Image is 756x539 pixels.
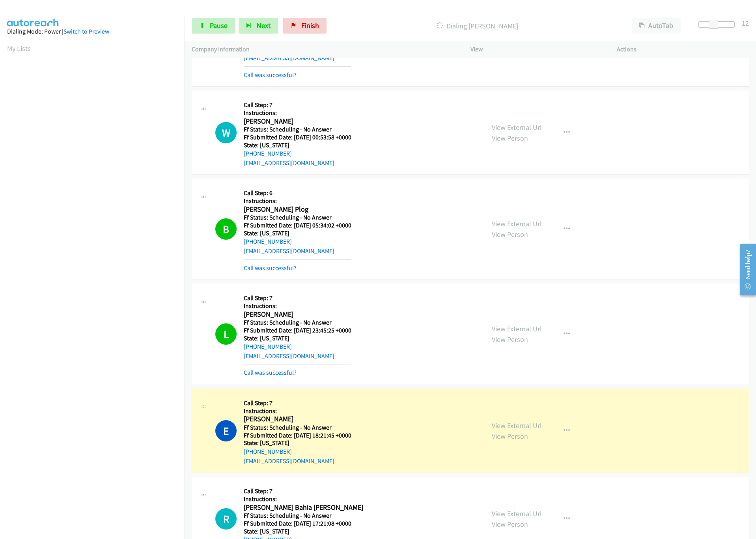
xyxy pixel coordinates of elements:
[492,133,528,143] a: View Person
[244,512,363,520] h5: Ff Status: Scheduling - No Answer
[301,21,319,30] span: Finish
[283,18,327,34] a: Finish
[244,205,351,214] h2: [PERSON_NAME] Plog
[244,352,334,360] a: [EMAIL_ADDRESS][DOMAIN_NAME]
[244,54,334,62] a: [EMAIL_ADDRESS][DOMAIN_NAME]
[192,18,235,34] a: Pause
[215,508,237,530] div: The call is yet to be attempted
[492,421,542,430] a: View External Url
[492,335,528,344] a: View Person
[244,238,292,245] a: [PHONE_NUMBER]
[244,319,351,327] h5: Ff Status: Scheduling - No Answer
[244,264,297,272] a: Call was successful?
[244,432,351,439] h5: Ff Submitted Date: [DATE] 18:21:45 +0000
[244,71,297,79] a: Call was successful?
[244,150,292,157] a: [PHONE_NUMBER]
[244,189,351,197] h5: Call Step: 6
[215,218,237,240] h1: B
[244,117,351,126] h2: [PERSON_NAME]
[257,21,271,30] span: Next
[244,229,351,237] h5: State: [US_STATE]
[215,420,237,441] h1: E
[244,424,351,432] h5: Ff Status: Scheduling - No Answer
[210,21,228,30] span: Pause
[492,432,528,441] a: View Person
[244,327,351,334] h5: Ff Submitted Date: [DATE] 23:45:25 +0000
[244,495,363,503] h5: Instructions:
[244,369,297,376] a: Call was successful?
[215,122,237,143] h1: W
[244,197,351,205] h5: Instructions:
[244,503,363,512] h2: [PERSON_NAME] Bahia [PERSON_NAME]
[244,109,351,117] h5: Instructions:
[244,294,351,302] h5: Call Step: 7
[244,407,351,415] h5: Instructions:
[734,238,756,301] iframe: Resource Center
[742,18,749,28] div: 12
[244,343,292,350] a: [PHONE_NUMBER]
[492,123,542,132] a: View External Url
[192,45,456,54] p: Company Information
[244,448,292,455] a: [PHONE_NUMBER]
[244,126,351,133] h5: Ff Status: Scheduling - No Answer
[7,44,31,53] a: My Lists
[617,45,749,54] p: Actions
[244,141,351,149] h5: State: [US_STATE]
[244,415,351,424] h2: [PERSON_NAME]
[244,101,351,109] h5: Call Step: 7
[244,457,334,465] a: [EMAIL_ADDRESS][DOMAIN_NAME]
[632,18,681,34] button: AutoTab
[337,21,618,31] p: Dialing [PERSON_NAME]
[215,508,237,530] h1: R
[492,520,528,529] a: View Person
[244,302,351,310] h5: Instructions:
[244,247,334,255] a: [EMAIL_ADDRESS][DOMAIN_NAME]
[492,509,542,518] a: View External Url
[244,214,351,222] h5: Ff Status: Scheduling - No Answer
[244,528,363,535] h5: State: [US_STATE]
[244,399,351,407] h5: Call Step: 7
[239,18,278,34] button: Next
[244,439,351,447] h5: State: [US_STATE]
[244,520,363,528] h5: Ff Submitted Date: [DATE] 17:21:08 +0000
[7,27,177,36] div: Dialing Mode: Power |
[244,487,363,495] h5: Call Step: 7
[215,323,237,345] h1: L
[492,230,528,239] a: View Person
[244,334,351,342] h5: State: [US_STATE]
[492,219,542,228] a: View External Url
[492,324,542,333] a: View External Url
[63,28,109,35] a: Switch to Preview
[244,310,351,319] h2: [PERSON_NAME]
[244,159,334,167] a: [EMAIL_ADDRESS][DOMAIN_NAME]
[7,61,185,436] iframe: Dialpad
[470,45,603,54] p: View
[244,133,351,141] h5: Ff Submitted Date: [DATE] 00:53:58 +0000
[244,222,351,229] h5: Ff Submitted Date: [DATE] 05:34:02 +0000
